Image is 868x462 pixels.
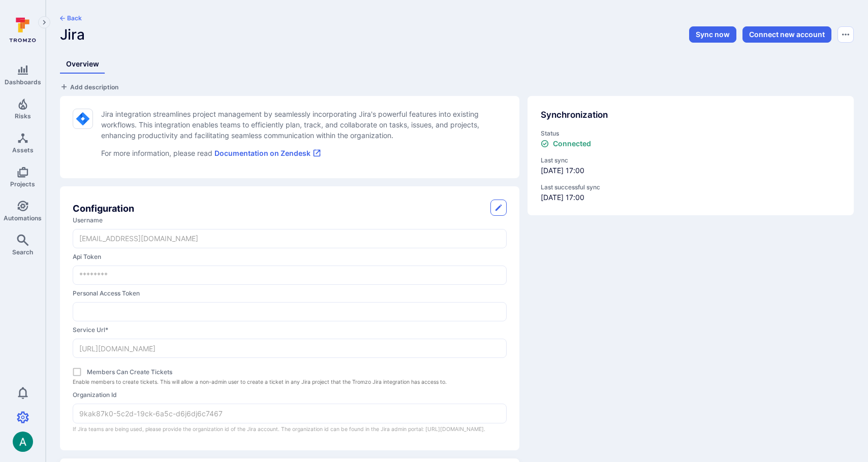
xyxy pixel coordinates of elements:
label: organization id [73,390,507,400]
div: status [541,129,841,149]
button: Add description [60,82,118,92]
span: Search [12,248,33,256]
span: Last successful sync [541,183,841,192]
span: Add description [70,83,118,91]
p: Enable members to create tickets. This will allow a non-admin user to create a ticket in any Jira... [73,378,507,386]
div: Arjan Dehar [13,432,33,452]
button: Back [60,14,82,22]
div: Connected [541,139,591,148]
a: Overview [60,55,105,74]
span: Dashboards [5,78,41,86]
p: If Jira teams are being used, please provide the organization id of the Jira account. The organiz... [73,425,507,434]
label: service url * [73,325,507,335]
div: [DATE] 17:00 [541,183,841,203]
span: Projects [10,180,35,188]
div: Synchronization [541,109,841,122]
span: Automations [4,214,42,222]
div: [DATE] 17:00 [541,156,841,176]
h2: Configuration [73,202,134,215]
label: Members can create tickets [87,368,172,377]
span: Status [541,129,841,138]
span: Assets [12,146,34,154]
label: username [73,216,507,225]
input: https://tromzo.atlassian.net/ [73,339,506,357]
button: Expand navigation menu [38,16,50,28]
img: ACg8ocLSa5mPYBaXNx3eFu_EmspyJX0laNWN7cXOFirfQ7srZveEpg=s96-c [13,432,33,452]
a: Documentation on Zendesk [214,149,321,157]
span: Last sync [541,156,841,165]
i: Expand navigation menu [41,18,48,27]
p: For more information, please read [101,148,507,158]
button: Connect new account [742,26,831,43]
button: Options menu [838,26,854,43]
span: Jira [60,26,85,43]
span: Risks [15,112,31,120]
button: Sync now [689,26,736,43]
label: Personal access token [73,289,507,298]
label: api token [73,252,507,261]
p: Jira integration streamlines project management by seamlessly incorporating Jira's powerful featu... [101,109,507,141]
div: Integrations tabs [60,55,854,74]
